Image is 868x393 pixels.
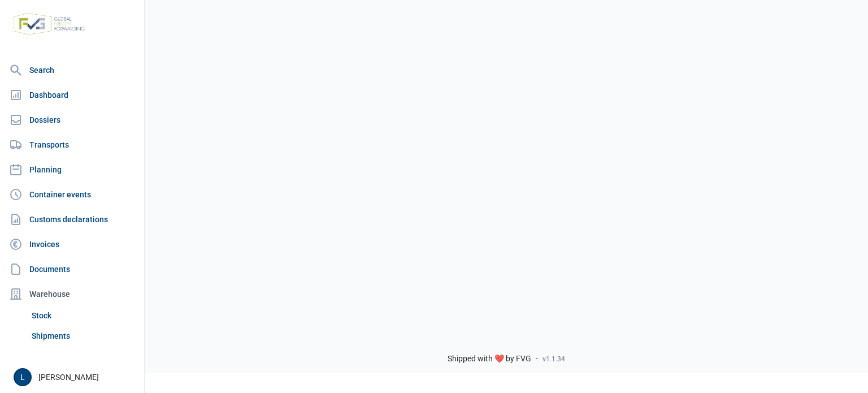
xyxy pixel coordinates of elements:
[5,109,140,131] a: Dossiers
[9,8,89,40] img: FVG - Global freight forwarding
[14,368,137,386] div: [PERSON_NAME]
[5,59,140,81] a: Search
[27,305,140,326] a: Stock
[27,326,140,346] a: Shipments
[5,208,140,231] a: Customs declarations
[5,133,140,156] a: Transports
[536,354,538,364] span: -
[5,258,140,280] a: Documents
[14,368,32,386] button: L
[5,283,140,305] div: Warehouse
[5,183,140,206] a: Container events
[448,354,531,364] span: Shipped with ❤️ by FVG
[5,158,140,181] a: Planning
[5,233,140,256] a: Invoices
[542,355,565,364] span: v1.1.34
[5,84,140,106] a: Dashboard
